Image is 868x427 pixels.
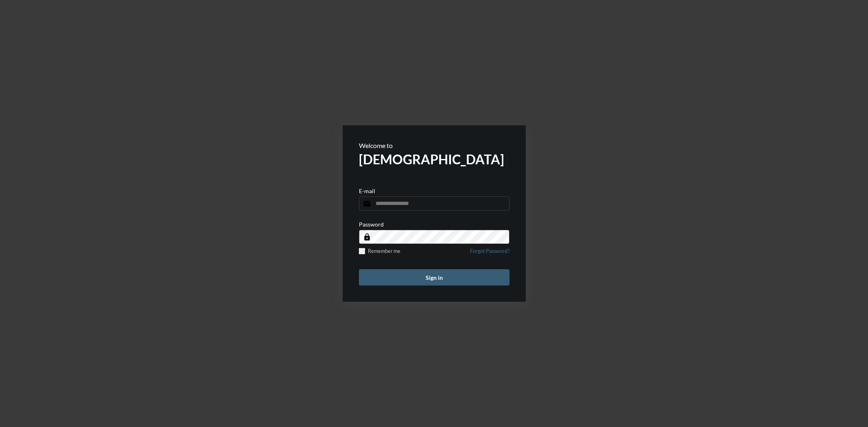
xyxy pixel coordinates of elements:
[359,221,384,228] p: Password
[359,142,509,149] p: Welcome to
[359,269,509,285] button: Sign in
[359,151,509,167] h2: [DEMOGRAPHIC_DATA]
[359,248,400,254] label: Remember me
[470,248,509,259] a: Forgot Password?
[359,187,375,194] p: E-mail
